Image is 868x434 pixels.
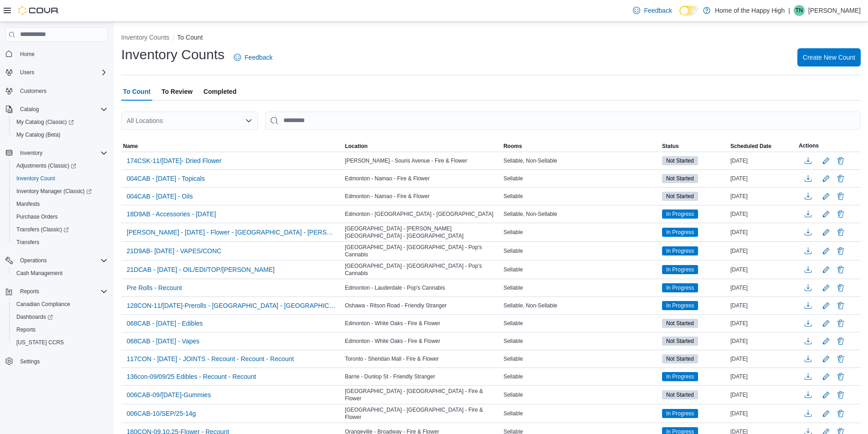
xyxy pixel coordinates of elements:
span: 21D9AB- [DATE] - VAPES/CONC [127,246,221,255]
span: Purchase Orders [13,211,108,222]
span: In Progress [662,409,698,418]
span: Transfers [13,237,108,248]
span: Home [20,51,35,58]
button: Edit count details [821,334,832,348]
span: Scheduled Date [730,143,771,150]
span: In Progress [662,228,698,237]
span: Inventory [16,148,108,158]
div: [DATE] [729,264,797,275]
a: Purchase Orders [13,211,62,222]
span: Settings [16,355,108,367]
span: Not Started [662,354,698,363]
a: [US_STATE] CCRS [13,337,67,348]
span: TN [796,5,803,16]
button: Purchase Orders [9,210,111,223]
button: Create New Count [797,48,861,66]
span: Edmonton - Namao - Fire & Flower [345,175,430,182]
button: 21D9AB- [DATE] - VAPES/CONC [123,244,225,258]
button: Edit count details [821,407,832,420]
button: Users [2,66,111,79]
span: Edmonton - White Oaks - Fire & Flower [345,337,440,345]
span: Not Started [666,319,694,327]
button: Users [16,67,38,78]
button: Canadian Compliance [9,298,111,311]
span: Not Started [666,337,694,345]
button: 068CAB - [DATE] - Edibles [123,317,206,330]
span: Transfers [16,239,39,246]
span: Barrie - Dunlop St - Friendly Stranger [345,373,435,380]
button: 117CON - [DATE] - JOINTS - Recount - Recount - Recount [123,352,298,366]
button: Delete [835,282,846,293]
span: Create New Count [803,53,855,62]
button: Operations [16,255,51,266]
nav: An example of EuiBreadcrumbs [121,33,861,44]
span: Adjustments (Classic) [13,160,108,171]
button: Operations [2,254,111,267]
button: To Count [177,34,203,41]
div: Sellable, Non-Sellable [502,155,660,166]
span: In Progress [666,247,694,255]
span: Edmonton - [GEOGRAPHIC_DATA] - [GEOGRAPHIC_DATA] [345,210,493,218]
a: Home [16,49,38,60]
span: Catalog [20,106,39,113]
p: | [788,5,790,16]
a: Adjustments (Classic) [13,160,80,171]
span: Canadian Compliance [16,301,70,308]
a: Customers [16,86,50,97]
div: Sellable [502,173,660,184]
button: Delete [835,389,846,400]
a: Inventory Manager (Classic) [13,186,95,197]
div: Sellable [502,318,660,329]
div: Sellable, Non-Sellable [502,300,660,311]
span: Not Started [662,174,698,183]
button: Edit count details [821,244,832,258]
button: Status [660,141,729,152]
p: [PERSON_NAME] [808,5,861,16]
span: [PERSON_NAME] - Souris Avenue - Fire & Flower [345,157,467,164]
button: 006CAB-10/SEP/25-14g [123,407,200,420]
span: [GEOGRAPHIC_DATA] - [GEOGRAPHIC_DATA] - Pop's Cannabis [345,262,500,277]
div: [DATE] [729,300,797,311]
span: Operations [16,255,108,266]
button: [US_STATE] CCRS [9,336,111,349]
span: Not Started [662,156,698,165]
span: Home [16,48,108,60]
div: [DATE] [729,353,797,364]
button: Delete [835,155,846,166]
span: Not Started [666,157,694,165]
button: Delete [835,209,846,220]
div: Sellable [502,191,660,202]
a: Feedback [230,48,276,66]
div: Sellable [502,389,660,400]
span: Cash Management [16,270,62,277]
span: Manifests [16,200,40,208]
button: Edit count details [821,352,832,366]
span: 128CON-11/[DATE]-Prerolls - [GEOGRAPHIC_DATA] - [GEOGRAPHIC_DATA] - Friendly Stranger [127,301,338,310]
span: In Progress [666,409,694,418]
button: Delete [835,191,846,202]
span: Edmonton - Namao - Fire & Flower [345,193,430,200]
button: Cash Management [9,267,111,280]
a: Canadian Compliance [13,299,74,310]
span: Manifests [13,199,108,209]
button: Edit count details [821,207,832,221]
div: [DATE] [729,408,797,419]
button: Home [2,47,111,61]
button: Customers [2,84,111,97]
a: Reports [13,324,39,335]
button: Edit count details [821,263,832,276]
div: [DATE] [729,227,797,238]
span: Inventory Count [16,175,55,182]
button: 18D9AB - Accessories - [DATE] [123,207,220,221]
span: Customers [20,87,46,95]
div: Sellable [502,282,660,293]
span: Feedback [245,53,272,62]
div: [DATE] [729,389,797,400]
a: My Catalog (Classic) [13,117,77,128]
button: Delete [835,408,846,419]
span: Reports [16,286,108,297]
h1: Inventory Counts [121,46,225,64]
span: To Review [161,82,192,101]
button: Inventory Counts [121,34,169,41]
button: [PERSON_NAME] - [DATE] - Flower - [GEOGRAPHIC_DATA] - [PERSON_NAME][GEOGRAPHIC_DATA] - [GEOGRAPHI... [123,225,341,239]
